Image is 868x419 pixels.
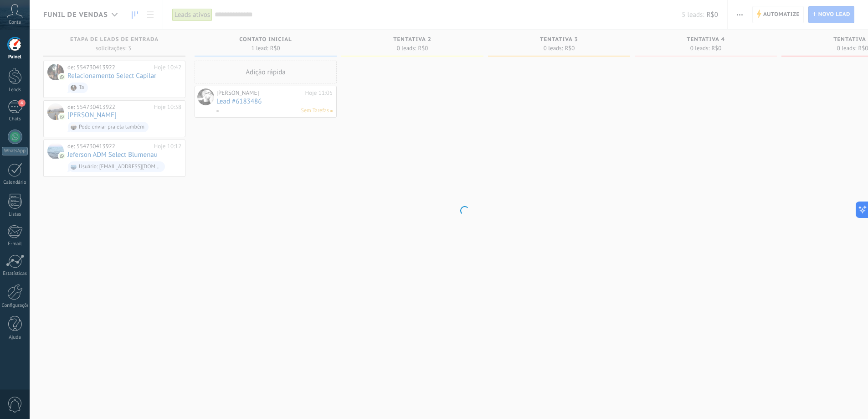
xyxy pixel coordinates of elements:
[2,241,28,247] div: E-mail
[2,147,28,155] div: WhatsApp
[2,54,28,60] div: Painel
[2,271,28,277] div: Estatísticas
[2,116,28,122] div: Chats
[2,180,28,186] div: Calendário
[2,335,28,341] div: Ajuda
[2,87,28,93] div: Leads
[9,20,21,26] span: Conta
[2,212,28,217] div: Listas
[2,303,28,309] div: Configurações
[18,99,26,107] span: 4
